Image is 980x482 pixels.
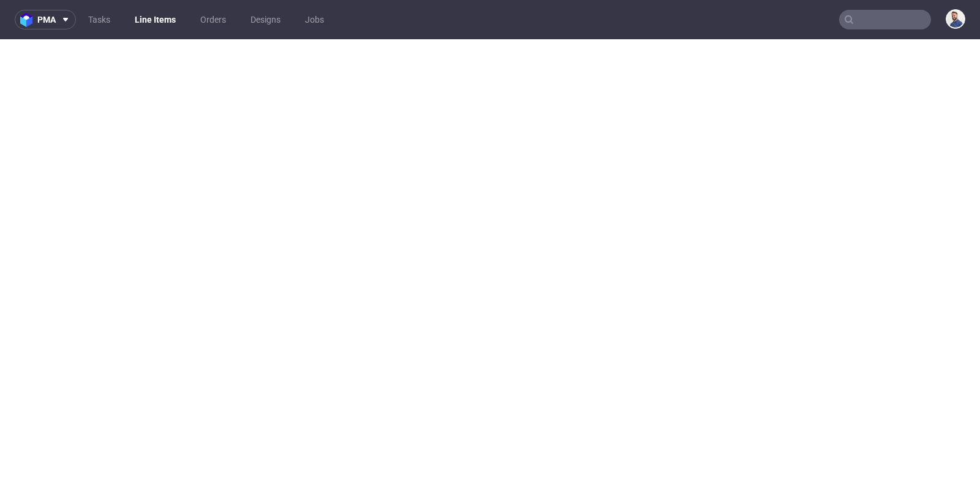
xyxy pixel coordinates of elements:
[127,10,183,29] a: Line Items
[81,10,118,29] a: Tasks
[243,10,288,29] a: Designs
[947,10,964,28] img: Michał Rachański
[20,13,37,27] img: logo
[37,15,56,24] span: pma
[15,10,76,29] button: pma
[193,10,233,29] a: Orders
[298,10,331,29] a: Jobs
